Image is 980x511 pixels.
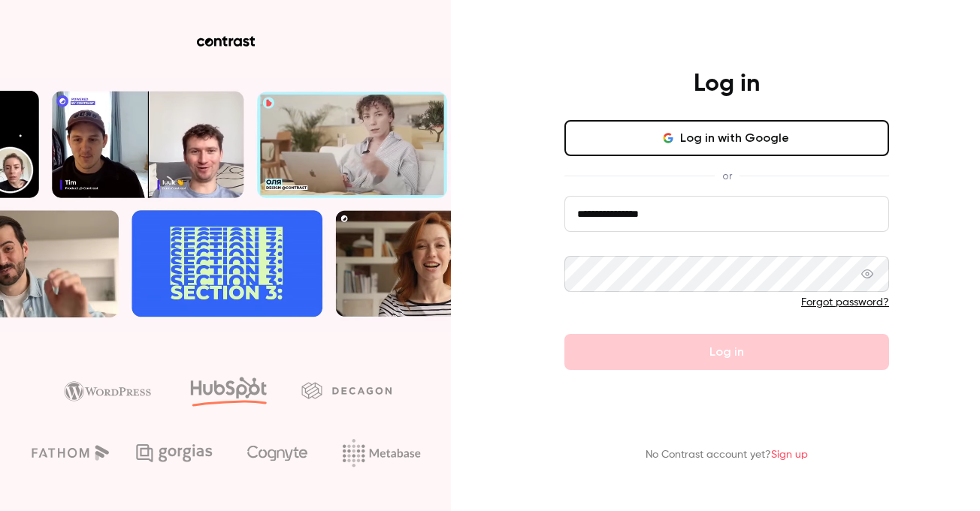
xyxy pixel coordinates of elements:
img: decagon [301,382,392,398]
a: Forgot password? [801,297,889,308]
p: No Contrast account yet? [646,447,808,463]
span: or [715,168,740,184]
a: Sign up [771,449,808,460]
button: Log in with Google [564,120,889,156]
h4: Log in [694,69,760,99]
